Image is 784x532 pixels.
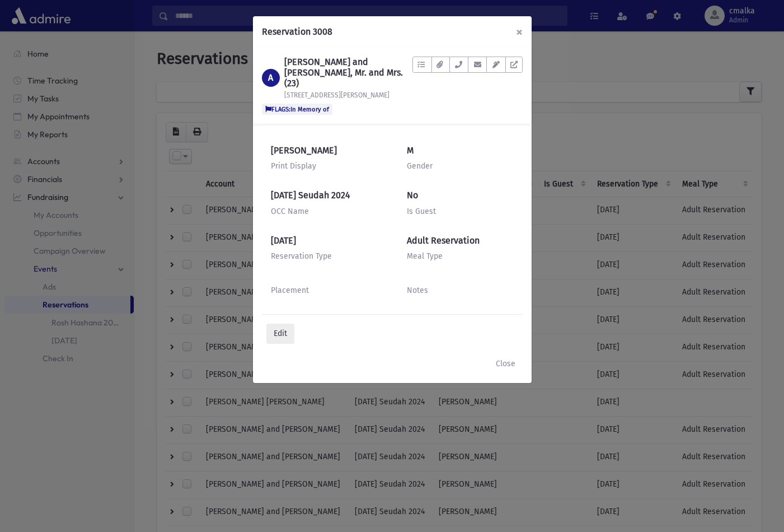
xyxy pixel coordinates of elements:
h6: Adult Reservation [407,235,514,246]
div: A [262,69,280,87]
span: FLAGS:In Memory of [262,104,332,115]
h6: [DATE] [271,235,378,246]
div: Reservation Type [271,250,378,262]
button: Close [507,16,532,48]
button: Close [489,354,523,374]
button: Edit [266,324,294,344]
div: Notes [407,284,514,296]
h6: [DATE] Seudah 2024 [271,190,378,200]
h1: [PERSON_NAME] and [PERSON_NAME], Mr. and Mrs. (23) [284,57,412,89]
h6: [PERSON_NAME] [271,145,378,156]
div: OCC Name [271,206,378,217]
h6: [STREET_ADDRESS][PERSON_NAME] [284,91,412,99]
button: Email Templates [486,57,505,73]
span: × [516,24,523,40]
span: Reservation 3008 [262,26,332,37]
div: Placement [271,284,378,296]
div: Meal Type [407,250,514,262]
div: Is Guest [407,206,514,217]
h6: No [407,190,514,200]
div: Gender [407,160,514,172]
h6: M [407,145,514,156]
a: A [PERSON_NAME] and [PERSON_NAME], Mr. and Mrs. (23) [STREET_ADDRESS][PERSON_NAME] [262,57,412,99]
div: Print Display [271,160,378,172]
